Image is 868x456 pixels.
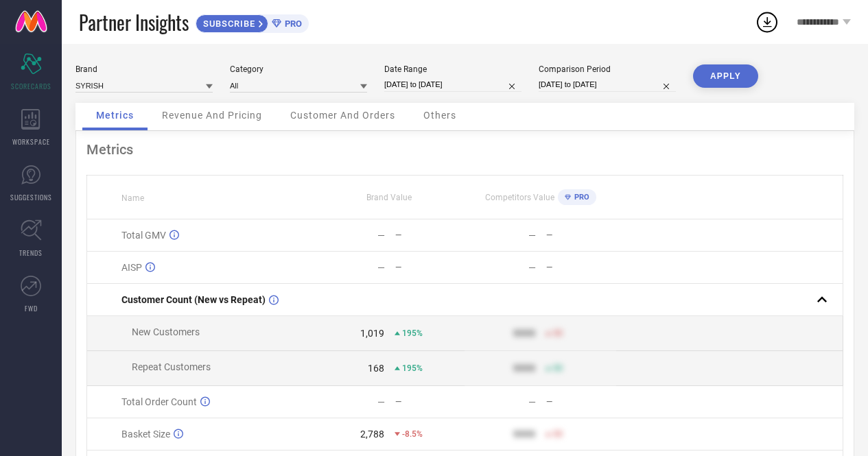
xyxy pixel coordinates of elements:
[19,248,43,258] span: TRENDS
[196,19,259,29] span: SUBSCRIBE
[546,397,615,407] div: —
[281,19,302,29] span: PRO
[377,230,385,241] div: —
[513,363,535,374] div: 9999
[553,363,563,373] span: 50
[86,141,843,158] div: Metrics
[96,110,134,121] span: Metrics
[10,192,52,202] span: SUGGESTIONS
[423,110,456,121] span: Others
[528,396,536,407] div: —
[121,262,142,273] span: AISP
[553,328,563,338] span: 50
[377,396,385,407] div: —
[539,64,676,74] div: Comparison Period
[368,363,384,374] div: 168
[75,64,213,74] div: Brand
[79,8,189,36] span: Partner Insights
[553,429,563,439] span: 50
[11,81,51,91] span: SCORECARDS
[402,328,423,338] span: 195%
[132,361,211,372] span: Repeat Customers
[528,262,536,273] div: —
[360,429,384,440] div: 2,788
[25,303,38,313] span: FWD
[121,294,266,305] span: Customer Count (New vs Repeat)
[366,193,412,202] span: Brand Value
[377,262,385,273] div: —
[528,230,536,241] div: —
[513,429,535,440] div: 9999
[539,77,676,92] input: Select comparison period
[384,77,521,92] input: Select date range
[546,263,615,272] div: —
[546,230,615,240] div: —
[12,136,50,147] span: WORKSPACE
[121,193,144,203] span: Name
[513,328,535,339] div: 9999
[755,10,779,34] div: Open download list
[121,396,197,407] span: Total Order Count
[485,193,554,202] span: Competitors Value
[395,263,465,272] div: —
[121,230,166,241] span: Total GMV
[290,110,395,121] span: Customer And Orders
[395,230,465,240] div: —
[402,363,423,373] span: 195%
[121,429,170,440] span: Basket Size
[395,397,465,407] div: —
[384,64,521,74] div: Date Range
[571,193,589,202] span: PRO
[402,429,423,439] span: -8.5%
[230,64,367,74] div: Category
[162,110,262,121] span: Revenue And Pricing
[132,326,200,337] span: New Customers
[360,328,384,339] div: 1,019
[196,11,309,33] a: SUBSCRIBEPRO
[693,64,758,88] button: APPLY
